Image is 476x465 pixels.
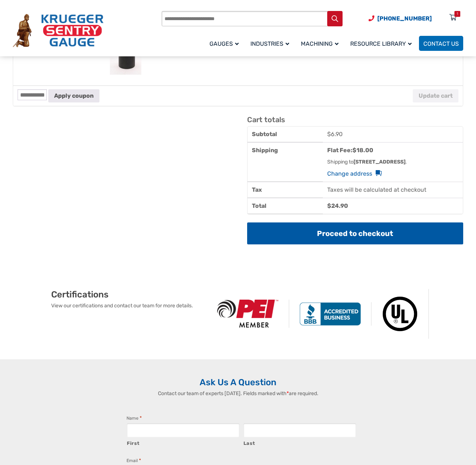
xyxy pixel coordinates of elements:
[250,40,289,47] span: Industries
[423,40,459,47] span: Contact Us
[248,142,323,182] th: Shipping
[289,302,371,326] img: BBB
[247,222,463,244] a: Proceed to checkout
[354,159,405,165] strong: [STREET_ADDRESS]
[296,35,346,52] a: Machining
[13,14,103,48] img: Krueger Sentry Gauge
[369,14,432,23] a: Phone Number (920) 434-8860
[346,35,419,52] a: Resource Library
[327,147,373,154] label: Flat Fee:
[413,89,458,102] button: Update cart
[13,377,463,388] h2: Ask Us A Question
[209,40,239,47] span: Gauges
[327,131,343,138] bdi: 6.90
[207,300,289,328] img: PEI Member
[243,438,356,447] label: Last
[126,415,142,422] legend: Name
[301,40,339,47] span: Machining
[48,89,99,102] button: Apply coupon
[127,438,240,447] label: First
[126,457,141,464] label: Email
[371,289,429,339] img: Underwriters Laboratories
[377,15,432,22] span: [PHONE_NUMBER]
[119,390,357,397] p: Contact our team of experts [DATE]. Fields marked with are required.
[327,202,331,209] span: $
[323,182,463,198] td: Taxes will be calculated at checkout
[327,202,348,209] bdi: 24.90
[327,169,382,178] a: Change address
[248,182,323,198] th: Tax
[352,147,356,154] span: $
[419,36,463,51] a: Contact Us
[350,40,412,47] span: Resource Library
[327,131,331,138] span: $
[457,11,458,17] div: 1
[247,115,463,124] h2: Cart totals
[327,158,458,166] p: Shipping to .
[51,302,207,310] p: View our certifications and contact our team for more details.
[248,127,323,142] th: Subtotal
[51,289,207,300] h2: Certifications
[248,198,323,214] th: Total
[205,35,246,52] a: Gauges
[246,35,296,52] a: Industries
[352,147,373,154] bdi: 18.00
